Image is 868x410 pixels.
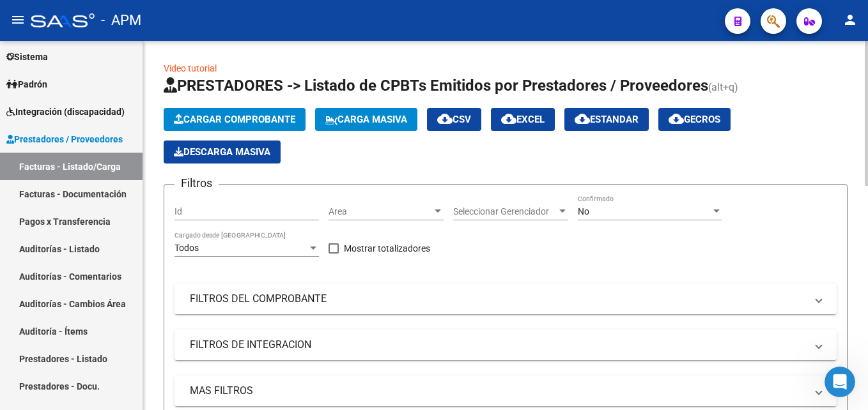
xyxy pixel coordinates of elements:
[174,174,219,192] h3: Filtros
[501,114,545,125] span: EXCEL
[164,140,281,163] button: Descarga Masiva
[669,111,684,126] mat-icon: cloud_download
[164,77,708,95] span: PRESTADORES -> Listado de CPBTs Emitidos por Prestadores / Proveedores
[164,140,281,163] app-download-masive: Descarga masiva de comprobantes (adjuntos)
[669,114,720,125] span: Gecros
[825,367,855,397] iframe: Intercom live chat
[190,292,806,306] mat-panel-title: FILTROS DEL COMPROBANTE
[329,206,432,217] span: Area
[6,105,125,119] span: Integración (discapacidad)
[564,108,649,131] button: Estandar
[174,243,199,253] span: Todos
[164,63,217,73] a: Video tutorial
[325,114,407,125] span: Carga Masiva
[174,146,270,158] span: Descarga Masiva
[575,111,590,126] mat-icon: cloud_download
[190,338,806,352] mat-panel-title: FILTROS DE INTEGRACION
[174,114,295,125] span: Cargar Comprobante
[101,6,141,34] span: - APM
[578,206,589,216] span: No
[427,108,481,131] button: CSV
[190,384,806,398] mat-panel-title: MAS FILTROS
[842,12,858,27] mat-icon: person
[10,12,26,27] mat-icon: menu
[344,241,430,256] span: Mostrar totalizadores
[501,111,516,126] mat-icon: cloud_download
[315,108,417,131] button: Carga Masiva
[174,376,837,406] mat-expansion-panel-header: MAS FILTROS
[174,284,837,314] mat-expansion-panel-header: FILTROS DEL COMPROBANTE
[575,114,639,125] span: Estandar
[437,114,471,125] span: CSV
[453,206,557,217] span: Seleccionar Gerenciador
[658,108,731,131] button: Gecros
[6,50,48,64] span: Sistema
[437,111,453,126] mat-icon: cloud_download
[6,132,123,146] span: Prestadores / Proveedores
[174,330,837,360] mat-expansion-panel-header: FILTROS DE INTEGRACION
[6,77,47,91] span: Padrón
[164,108,306,131] button: Cargar Comprobante
[708,81,738,93] span: (alt+q)
[491,108,555,131] button: EXCEL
